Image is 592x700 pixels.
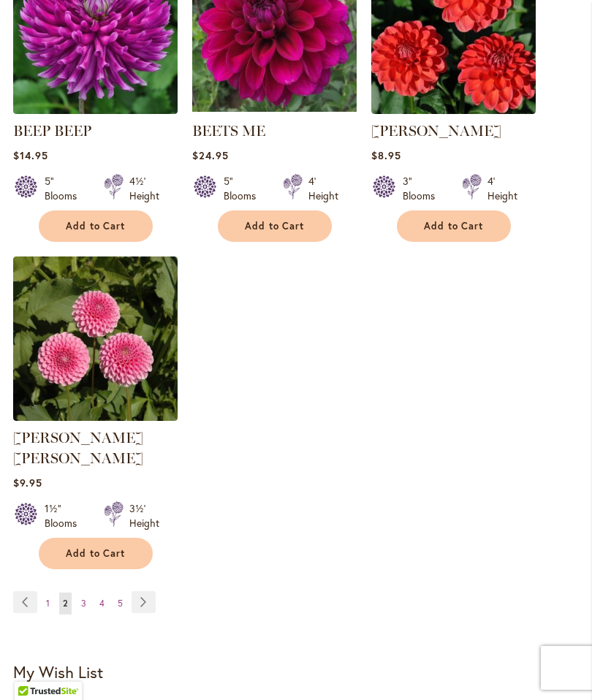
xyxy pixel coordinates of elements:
div: 4' Height [308,174,338,203]
iframe: Launch Accessibility Center [11,648,52,689]
span: $24.95 [192,148,229,162]
span: Add to Cart [245,220,305,232]
span: 1 [46,598,50,609]
span: $8.95 [371,148,401,162]
a: 4 [96,593,108,615]
a: 3 [77,593,90,615]
a: BEETS ME [192,103,357,117]
a: BEETS ME [192,122,265,140]
a: 1 [42,593,53,615]
a: BETTY ANNE [13,410,178,424]
a: [PERSON_NAME] [PERSON_NAME] [13,429,143,467]
span: 5 [118,598,123,609]
span: Add to Cart [66,547,126,560]
a: [PERSON_NAME] [371,122,501,140]
span: $9.95 [13,476,42,490]
span: 4 [99,598,105,609]
img: BETTY ANNE [13,256,178,421]
button: Add to Cart [39,210,153,242]
span: Add to Cart [66,220,126,232]
div: 4½' Height [129,174,159,203]
button: Add to Cart [39,538,153,569]
button: Add to Cart [397,210,511,242]
span: 3 [81,598,86,609]
button: Add to Cart [218,210,332,242]
div: 3½' Height [129,501,159,530]
div: 5" Blooms [45,174,86,203]
span: 2 [63,598,68,609]
a: BEEP BEEP [13,122,91,140]
a: BENJAMIN MATTHEW [371,103,536,117]
div: 4' Height [487,174,517,203]
div: 5" Blooms [224,174,265,203]
div: 1½" Blooms [45,501,86,530]
a: 5 [114,593,126,615]
div: 3" Blooms [403,174,444,203]
a: BEEP BEEP [13,103,178,117]
span: $14.95 [13,148,48,162]
span: Add to Cart [424,220,484,232]
strong: My Wish List [13,661,103,682]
